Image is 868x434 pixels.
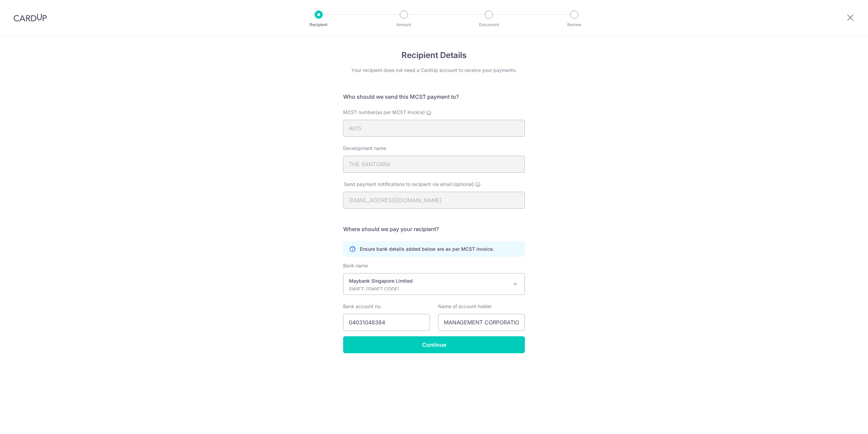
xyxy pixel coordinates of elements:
[343,303,382,310] label: Bank account no.
[343,336,525,353] input: Continue
[343,67,525,74] div: Your recipient does not need a CardUp account to receive your payments.
[549,21,599,28] p: Review
[343,225,525,233] h5: Where should we pay your recipient?
[349,286,508,293] p: SWIFT: [SWIFT_CODE]
[343,93,525,101] h5: Who should we send this MCST payment to?
[343,109,425,115] span: MCST number(as per MCST invoice)
[379,21,429,28] p: Amount
[343,262,368,269] label: Bank name
[344,181,474,188] span: Send payment notifications to recipient via email (optional)
[349,278,508,284] p: Maybank Singapore Limited
[343,120,525,137] input: Example: 0001
[438,303,492,310] label: Name of account holder
[343,145,386,152] label: Development name
[360,246,494,252] p: Ensure bank details added below are as per MCST invoice.
[825,414,861,431] iframe: Opens a widget where you can find more information
[14,14,47,22] img: CardUp
[343,192,525,209] input: Enter email address
[343,49,525,61] h4: Recipient Details
[294,21,344,28] p: Recipient
[464,21,514,28] p: Document
[343,273,525,295] span: Maybank Singapore Limited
